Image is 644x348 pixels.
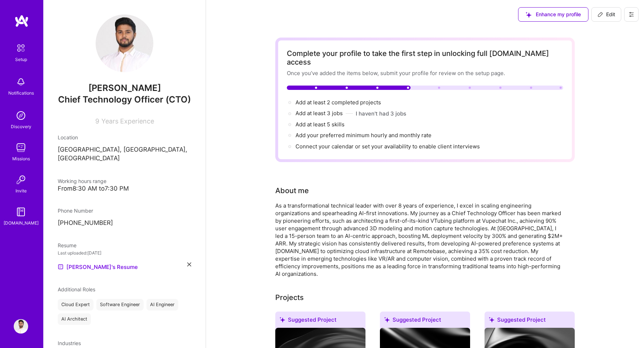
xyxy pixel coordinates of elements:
[295,99,381,106] span: Add at least 2 completed projects
[14,173,28,187] img: Invite
[101,117,154,125] span: Years Experience
[187,262,191,266] i: icon Close
[275,202,564,278] div: As a transformational technical leader with over 8 years of experience, I excel in scaling engine...
[14,205,28,219] img: guide book
[14,319,28,334] img: User Avatar
[95,117,99,125] span: 9
[295,132,431,139] span: Add your preferred minimum hourly and monthly rate
[58,262,138,271] a: [PERSON_NAME]'s Resume
[384,317,390,322] i: icon SuggestedTeams
[275,292,304,303] div: Projects
[14,75,28,89] img: bell
[14,108,28,123] img: discovery
[275,312,365,331] div: Suggested Project
[58,313,91,325] div: AI Architect
[597,11,615,18] span: Edit
[295,143,480,150] span: Connect your calendar or set your availability to enable client interviews
[58,249,191,257] div: Last uploaded: [DATE]
[58,219,191,227] p: [PHONE_NUMBER]
[58,83,191,93] span: [PERSON_NAME]
[8,89,34,97] div: Notifications
[96,14,153,72] img: User Avatar
[12,319,30,334] a: User Avatar
[16,187,27,195] div: Invite
[280,317,285,322] i: icon SuggestedTeams
[146,299,178,310] div: AI Engineer
[14,140,28,155] img: teamwork
[485,312,575,331] div: Suggested Project
[58,94,191,105] span: Chief Technology Officer (CTO)
[96,299,144,310] div: Software Engineer
[287,69,563,77] div: Once you’ve added the items below, submit your profile for review on the setup page.
[58,178,106,184] span: Working hours range
[12,155,30,162] div: Missions
[15,56,27,63] div: Setup
[591,7,621,22] button: Edit
[58,242,76,248] span: Resume
[58,264,63,270] img: Resume
[4,219,39,227] div: [DOMAIN_NAME]
[295,110,343,117] span: Add at least 3 jobs
[58,286,95,292] span: Additional Roles
[58,185,191,192] div: From 8:30 AM to 7:30 PM
[14,14,29,27] img: logo
[58,299,93,310] div: Cloud Expert
[13,40,29,56] img: setup
[380,312,470,331] div: Suggested Project
[287,49,563,66] div: Complete your profile to take the first step in unlocking full [DOMAIN_NAME] access
[295,121,345,128] span: Add at least 5 skills
[489,317,494,322] i: icon SuggestedTeams
[275,185,309,196] div: About me
[58,134,191,141] div: Location
[11,123,31,130] div: Discovery
[356,110,406,117] button: I haven't had 3 jobs
[58,340,81,346] span: Industries
[58,145,191,163] p: [GEOGRAPHIC_DATA], [GEOGRAPHIC_DATA], [GEOGRAPHIC_DATA]
[58,208,93,214] span: Phone Number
